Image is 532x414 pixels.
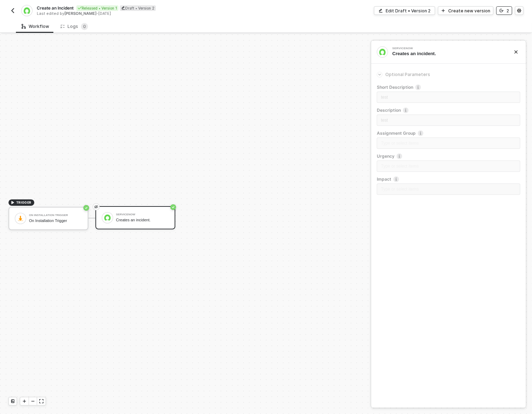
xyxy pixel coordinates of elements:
[22,399,27,403] span: icon-play
[83,205,89,211] span: icon-success-page
[377,71,520,78] div: Optional Parameters
[76,5,118,11] div: Released • Version 1
[116,213,169,216] div: ServiceNow
[94,204,98,210] span: eye-invisible
[385,72,430,77] span: Optional Parameters
[10,8,16,13] img: back
[37,5,74,11] span: Create an Incident
[378,72,382,77] span: icon-arrow-right-small
[31,399,35,403] span: icon-minus
[29,218,82,223] div: On Installation Trigger
[517,8,521,13] span: icon-settings
[392,47,498,50] div: ServiceNow
[392,51,503,57] div: Creates an incident.
[386,8,431,14] div: Edit Draft • Version 2
[120,5,156,11] div: Draft • Version 2
[379,8,383,13] span: icon-edit
[374,6,435,15] button: Edit Draft • Version 2
[499,8,504,13] span: icon-versioning
[379,49,386,55] img: integration-icon
[16,200,31,205] span: TRIGGER
[121,6,125,10] span: icon-edit
[116,218,169,222] div: Creates an incident.
[24,7,30,14] img: integration-icon
[81,23,88,30] sup: 0
[496,6,512,15] button: 2
[29,214,82,217] div: On Installation Trigger
[170,204,176,210] span: icon-success-page
[8,6,17,15] button: back
[60,23,88,30] div: Logs
[507,8,509,14] div: 2
[438,6,493,15] button: Create new version
[37,11,265,16] div: Last edited by - [DATE]
[64,11,97,16] span: [PERSON_NAME]
[22,24,49,29] div: Workflow
[441,8,445,13] span: icon-play
[514,50,518,54] span: icon-close
[104,215,111,220] img: icon
[448,8,490,14] div: Create new version
[11,200,15,205] span: icon-play
[39,399,43,403] span: icon-expand
[17,215,24,222] img: icon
